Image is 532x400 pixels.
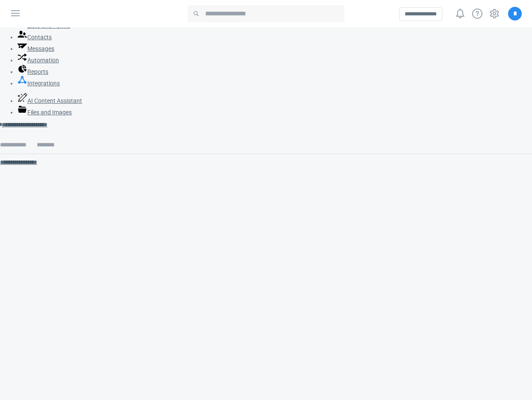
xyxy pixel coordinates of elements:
span: Reports [27,68,48,75]
a: Automation [17,57,59,64]
span: Files and Images [27,109,72,116]
a: Contacts [17,34,52,41]
span: Contacts [27,34,52,41]
span: AI Content Assistant [27,97,82,104]
a: Messages [17,45,54,52]
span: Integrations [27,80,60,87]
span: Messages [27,45,54,52]
a: Integrations [17,80,60,87]
a: Files and Images [17,109,72,116]
span: Automation [27,57,59,64]
a: AI Content Assistant [17,97,82,104]
a: Reports [17,68,48,75]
